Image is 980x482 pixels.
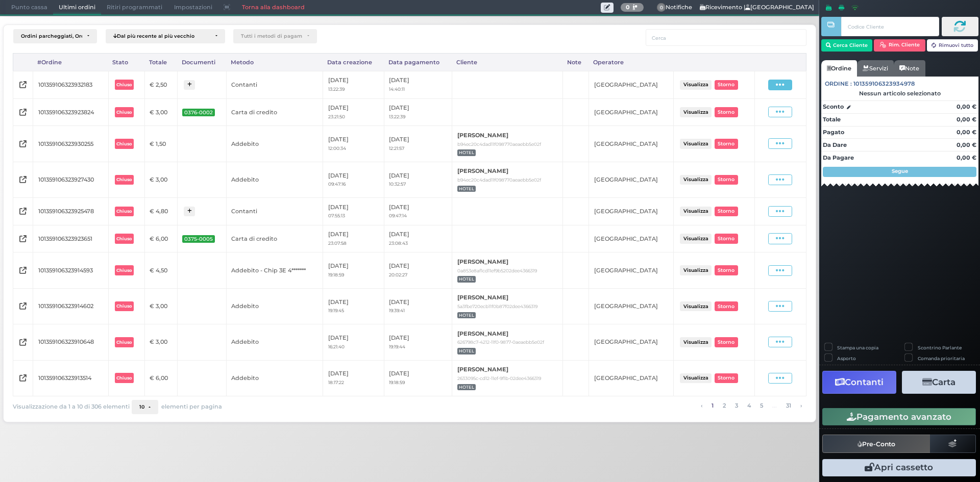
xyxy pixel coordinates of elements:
[589,71,674,98] td: [GEOGRAPHIC_DATA]
[33,324,108,360] td: 101359106323910648
[957,103,976,110] strong: 0,00 €
[457,177,541,183] small: b94ec20c4dad11f098770aeaebb5e02f
[821,39,873,52] button: Cerca Cliente
[113,33,210,39] div: Dal più recente al più vecchio
[233,29,317,43] button: Tutti i metodi di pagamento
[874,39,925,52] button: Rim. Cliente
[853,80,915,88] span: 101359106323934978
[389,86,405,92] small: 14:40:11
[715,301,738,311] button: Storno
[323,54,384,71] div: Data creazione
[837,344,878,351] label: Stampa una copia
[144,288,177,324] td: € 3,00
[384,71,452,98] td: [DATE]
[857,60,894,77] a: Servizi
[715,139,738,148] button: Storno
[457,312,476,319] span: HOTEL
[144,198,177,225] td: € 4,80
[822,459,976,476] button: Apri cassetto
[457,330,508,337] b: [PERSON_NAME]
[457,339,544,345] small: 626798c7-4212-11f0-9877-0aeaebb5e02f
[457,132,508,139] b: [PERSON_NAME]
[384,360,452,396] td: [DATE]
[657,3,666,12] span: 0
[715,107,738,117] button: Storno
[626,4,630,11] b: 0
[144,162,177,197] td: € 3,00
[116,340,132,345] b: Chiuso
[328,379,344,385] small: 18:17:22
[323,225,384,252] td: [DATE]
[894,60,925,77] a: Note
[589,162,674,197] td: [GEOGRAPHIC_DATA]
[182,109,215,116] span: 0376-0002
[384,324,452,360] td: [DATE]
[226,198,323,225] td: Contanti
[384,252,452,288] td: [DATE]
[389,213,407,218] small: 09:47:14
[457,366,508,373] b: [PERSON_NAME]
[715,373,738,383] button: Storno
[144,71,177,98] td: € 2,50
[241,33,302,39] div: Tutti i metodi di pagamento
[132,400,158,414] button: 10
[457,294,508,301] b: [PERSON_NAME]
[823,141,847,148] strong: Da Dare
[715,207,738,216] button: Storno
[323,252,384,288] td: [DATE]
[328,213,345,218] small: 07:55:13
[384,126,452,162] td: [DATE]
[328,86,345,92] small: 13:22:39
[457,276,476,283] span: HOTEL
[698,400,705,411] a: pagina precedente
[589,126,674,162] td: [GEOGRAPHIC_DATA]
[902,371,976,394] button: Carta
[328,240,347,246] small: 23:07:58
[21,33,82,39] div: Ordini parcheggiati, Ordini aperti, Ordini chiusi
[116,375,132,380] b: Chiuso
[821,90,978,97] div: Nessun articolo selezionato
[680,301,712,311] button: Visualizza
[957,141,976,148] strong: 0,00 €
[177,54,226,71] div: Documenti
[182,235,215,243] span: 0375-0005
[589,360,674,396] td: [GEOGRAPHIC_DATA]
[33,126,108,162] td: 101359106323930255
[101,1,168,15] span: Ritiri programmati
[33,54,108,71] div: #Ordine
[116,141,132,146] b: Chiuso
[821,60,857,77] a: Ordine
[457,348,476,354] span: HOTEL
[144,252,177,288] td: € 4,50
[457,149,476,156] span: HOTEL
[323,198,384,225] td: [DATE]
[226,71,323,98] td: Contanti
[389,181,406,187] small: 10:32:57
[732,400,741,411] a: alla pagina 3
[680,207,712,216] button: Visualizza
[144,126,177,162] td: € 1,50
[33,162,108,197] td: 101359106323927430
[33,71,108,98] td: 101359106323932183
[680,337,712,347] button: Visualizza
[892,168,908,174] strong: Segue
[825,80,852,88] span: Ordine :
[226,126,323,162] td: Addebito
[927,39,978,52] button: Rimuovi tutto
[132,400,222,414] div: elementi per pagina
[823,103,844,111] strong: Sconto
[389,379,405,385] small: 19:18:59
[226,225,323,252] td: Carta di credito
[589,54,674,71] div: Operatore
[384,225,452,252] td: [DATE]
[589,98,674,126] td: [GEOGRAPHIC_DATA]
[720,400,728,411] a: alla pagina 2
[144,54,177,71] div: Totale
[457,268,537,273] small: 0a853e8af1cd11ef9b5202dee4366319
[116,236,132,241] b: Chiuso
[823,154,854,161] strong: Da Pagare
[168,1,218,15] span: Impostazioni
[680,234,712,243] button: Visualizza
[457,384,476,391] span: HOTEL
[589,198,674,225] td: [GEOGRAPHIC_DATA]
